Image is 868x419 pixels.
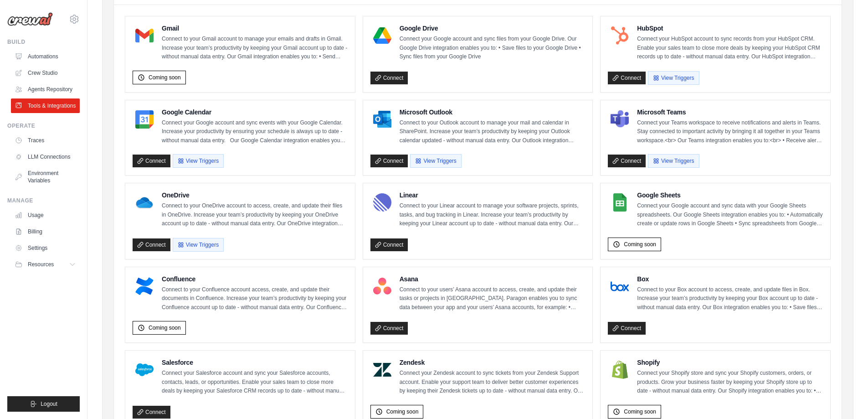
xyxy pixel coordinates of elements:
div: Build [7,38,80,46]
h4: Microsoft Teams [637,108,823,117]
img: Google Calendar Logo [135,110,154,129]
p: Connect to your users’ Asana account to access, create, and update their tasks or projects in [GE... [400,285,586,312]
p: Connect your Salesforce account and sync your Salesforce accounts, contacts, leads, or opportunit... [162,369,348,396]
p: Connect your Shopify store and sync your Shopify customers, orders, or products. Grow your busine... [637,369,823,396]
img: Microsoft Teams Logo [611,110,629,129]
a: Connect [133,406,170,419]
h4: Google Calendar [162,108,348,117]
h4: Asana [400,274,586,284]
h4: Shopify [637,358,823,367]
a: Connect [608,322,646,335]
a: Usage [11,208,80,222]
a: Connect [370,155,408,167]
h4: Box [637,274,823,284]
a: Connect [133,155,170,167]
img: Logo [7,12,53,26]
img: Confluence Logo [135,277,154,295]
h4: Google Drive [400,24,586,33]
p: Connect your Zendesk account to sync tickets from your Zendesk Support account. Enable your suppo... [400,369,586,396]
button: View Triggers [410,154,461,168]
a: Connect [370,238,408,251]
p: Connect your HubSpot account to sync records from your HubSpot CRM. Enable your sales team to clo... [637,35,823,62]
img: Zendesk Logo [373,361,391,379]
button: View Triggers [648,71,699,85]
span: Coming soon [149,324,181,331]
div: Operate [7,122,80,129]
a: Automations [11,49,80,64]
img: Box Logo [611,277,629,295]
button: View Triggers [648,154,699,168]
a: Settings [11,241,80,255]
h4: HubSpot [637,24,823,33]
h4: Gmail [162,24,348,33]
img: Gmail Logo [135,26,154,45]
p: Connect to your OneDrive account to access, create, and update their files in OneDrive. Increase ... [162,202,348,228]
img: Microsoft Outlook Logo [373,110,391,129]
button: Logout [7,396,80,412]
h4: Microsoft Outlook [400,108,586,117]
img: Shopify Logo [611,361,629,379]
span: Resources [28,261,54,268]
img: Linear Logo [373,193,391,212]
a: Connect [608,72,646,84]
p: Connect to your Confluence account access, create, and update their documents in Confluence. Incr... [162,285,348,312]
span: Coming soon [149,74,181,81]
p: Connect your Teams workspace to receive notifications and alerts in Teams. Stay connected to impo... [637,119,823,145]
img: HubSpot Logo [611,26,629,45]
a: Environment Variables [11,166,80,188]
img: Google Drive Logo [373,26,391,45]
h4: OneDrive [162,191,348,200]
img: Google Sheets Logo [611,193,629,212]
h4: Confluence [162,274,348,284]
img: Asana Logo [373,277,391,295]
p: Connect to your Outlook account to manage your mail and calendar in SharePoint. Increase your tea... [400,119,586,145]
a: LLM Connections [11,150,80,164]
span: Coming soon [624,241,656,248]
h4: Google Sheets [637,191,823,200]
div: Manage [7,197,80,204]
iframe: Chat Widget [822,375,868,419]
span: Coming soon [624,408,656,415]
span: Logout [41,400,57,408]
p: Connect to your Box account to access, create, and update files in Box. Increase your team’s prod... [637,285,823,312]
p: Connect your Google account and sync data with your Google Sheets spreadsheets. Our Google Sheets... [637,202,823,228]
img: Salesforce Logo [135,361,154,379]
a: Connect [133,238,170,251]
h4: Zendesk [400,358,586,367]
p: Connect to your Gmail account to manage your emails and drafts in Gmail. Increase your team’s pro... [162,35,348,62]
h4: Salesforce [162,358,348,367]
a: Crew Studio [11,66,80,80]
a: Tools & Integrations [11,98,80,113]
a: Traces [11,133,80,148]
a: Connect [608,155,646,167]
a: Connect [370,322,408,335]
img: OneDrive Logo [135,193,154,212]
h4: Linear [400,191,586,200]
p: Connect your Google account and sync files from your Google Drive. Our Google Drive integration e... [400,35,586,62]
a: Billing [11,224,80,239]
button: View Triggers [173,154,224,168]
p: Connect your Google account and sync events with your Google Calendar. Increase your productivity... [162,119,348,145]
a: Connect [370,72,408,84]
p: Connect to your Linear account to manage your software projects, sprints, tasks, and bug tracking... [400,202,586,228]
button: View Triggers [173,238,224,252]
button: Resources [11,257,80,272]
a: Agents Repository [11,82,80,97]
span: Coming soon [386,408,419,415]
